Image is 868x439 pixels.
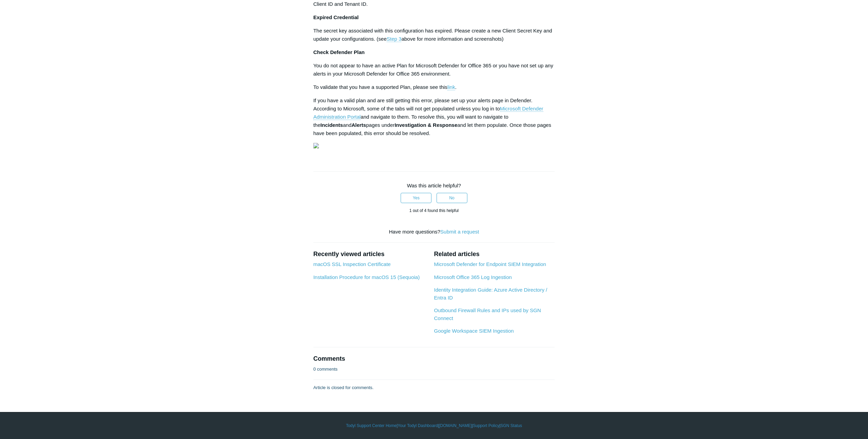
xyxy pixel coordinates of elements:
a: Google Workspace SIEM Ingestion [434,328,514,334]
a: Microsoft Office 365 Log Ingestion [434,274,511,280]
button: This article was not helpful [437,193,467,203]
a: Microsoft Defender for Endpoint SIEM Integration [434,261,546,267]
a: Outbound Firewall Rules and IPs used by SGN Connect [434,307,541,321]
a: Step 3 [387,36,401,42]
a: SGN Status [501,423,522,429]
p: To validate that you have a supported Plan, please see this . [313,83,555,91]
a: [DOMAIN_NAME] [439,423,472,429]
button: This article was helpful [401,193,431,203]
a: Identity Integration Guide: Azure Active Directory / Entra ID [434,287,547,301]
strong: Check Defender Plan [313,49,365,55]
p: You do not appear to have an active Plan for Microsoft Defender for Office 365 or you have not se... [313,62,555,78]
div: | | | | [236,423,633,429]
p: Article is closed for comments. [313,384,374,391]
strong: Investigation & Response [394,122,457,128]
span: Was this article helpful? [407,183,461,188]
a: Installation Procedure for macOS 15 (Sequoia) [313,274,420,280]
strong: Expired Credential [313,14,359,20]
span: 1 out of 4 found this helpful [409,208,458,213]
strong: Alerts [351,122,366,128]
a: Submit a request [440,229,479,235]
a: Todyl Support Center Home [346,423,397,429]
h2: Comments [313,354,555,363]
div: Have more questions? [313,228,555,236]
p: The secret key associated with this configuration has expired. Please create a new Client Secret ... [313,27,555,43]
a: macOS SSL Inspection Certificate [313,261,391,267]
a: link [448,84,455,90]
a: Your Todyl Dashboard [398,423,438,429]
a: Microsoft Defender Administration Portal [313,106,543,120]
a: Support Policy [473,423,499,429]
p: If you have a valid plan and are still getting this error, please set up your alerts page in Defe... [313,96,555,137]
strong: Incidents [321,122,343,128]
h2: Related articles [434,250,555,259]
img: 33297006862995 [313,143,319,148]
h2: Recently viewed articles [313,250,427,259]
p: 0 comments [313,366,338,373]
